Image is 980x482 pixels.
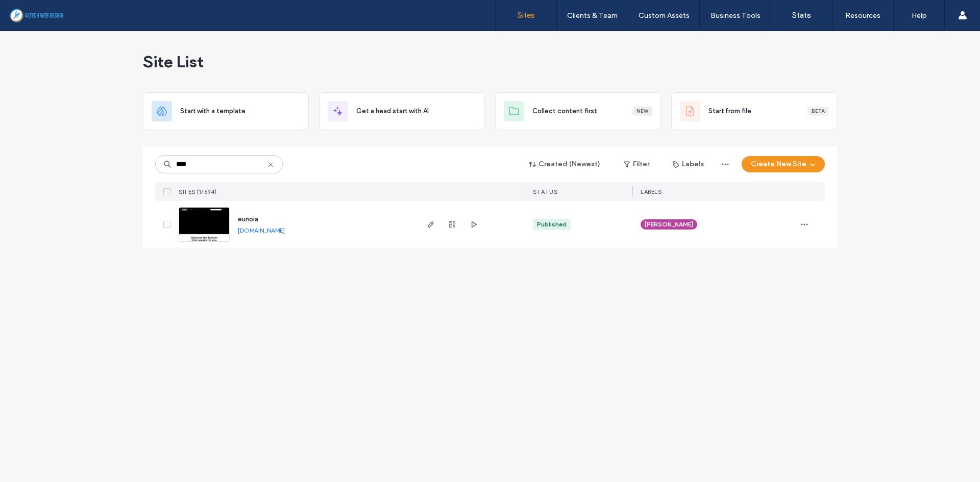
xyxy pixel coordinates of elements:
label: Help [912,11,927,20]
button: Labels [664,156,713,172]
a: [DOMAIN_NAME] [238,226,285,234]
button: Filter [614,156,659,172]
span: STATUS [533,188,557,195]
label: Sites [518,11,535,20]
div: Collect content firstNew [495,92,661,130]
label: Resources [845,11,880,20]
span: Start with a template [180,106,246,116]
button: Create New Site [742,156,825,172]
span: LABELS [641,188,661,195]
span: Get a head start with AI [356,106,429,116]
button: Created (Newest) [520,156,609,172]
span: [PERSON_NAME] [645,220,693,229]
span: Start from file [708,106,751,116]
a: eunoia [238,215,258,223]
span: Site List [143,52,204,72]
span: Collect content first [532,106,597,116]
div: Start from fileBeta [671,92,837,130]
div: Start with a template [143,92,309,130]
div: Published [537,220,567,229]
div: New [632,107,652,116]
div: Get a head start with AI [319,92,485,130]
label: Clients & Team [567,11,618,20]
span: SITES (1/694) [179,188,217,195]
label: Business Tools [710,11,761,20]
div: Beta [807,107,828,116]
label: Stats [792,11,811,20]
label: Custom Assets [639,11,690,20]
